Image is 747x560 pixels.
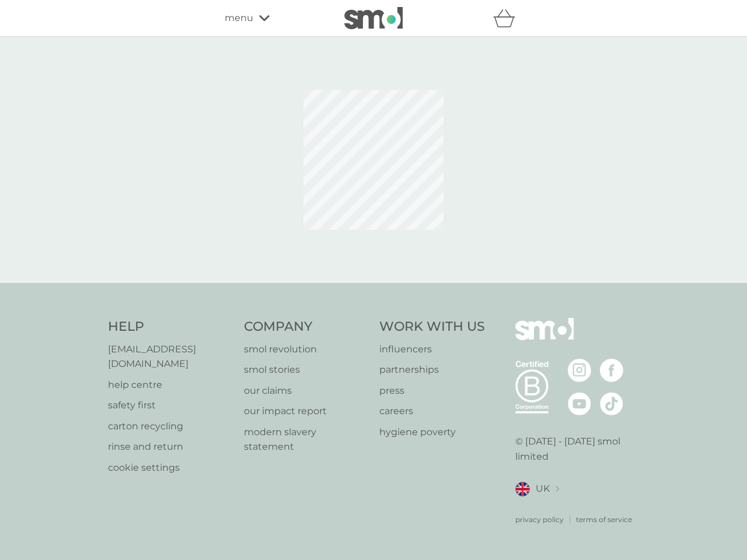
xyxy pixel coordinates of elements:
a: smol stories [244,362,368,377]
a: cookie settings [108,460,232,475]
a: rinse and return [108,439,232,454]
a: help centre [108,377,232,393]
a: modern slavery statement [244,425,368,454]
h4: Company [244,318,368,336]
a: terms of service [576,514,632,525]
a: [EMAIL_ADDRESS][DOMAIN_NAME] [108,342,232,372]
img: smol [515,318,574,358]
a: safety first [108,398,232,413]
a: partnerships [379,362,485,377]
a: our impact report [244,404,368,419]
a: privacy policy [515,514,564,525]
h4: Work With Us [379,318,485,336]
span: menu [225,10,253,26]
span: UK [536,481,550,496]
a: our claims [244,383,368,398]
a: hygiene poverty [379,425,485,440]
a: press [379,383,485,398]
img: UK flag [515,482,530,496]
a: influencers [379,342,485,357]
img: smol [344,7,403,29]
img: visit the smol Facebook page [600,359,623,382]
img: visit the smol Youtube page [568,392,591,415]
h4: Help [108,318,232,336]
p: © [DATE] - [DATE] smol limited [515,434,640,464]
a: smol revolution [244,342,368,357]
a: carton recycling [108,419,232,434]
div: basket [493,6,522,30]
img: visit the smol Tiktok page [600,392,623,415]
img: visit the smol Instagram page [568,359,591,382]
a: careers [379,404,485,419]
img: select a new location [556,486,559,492]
